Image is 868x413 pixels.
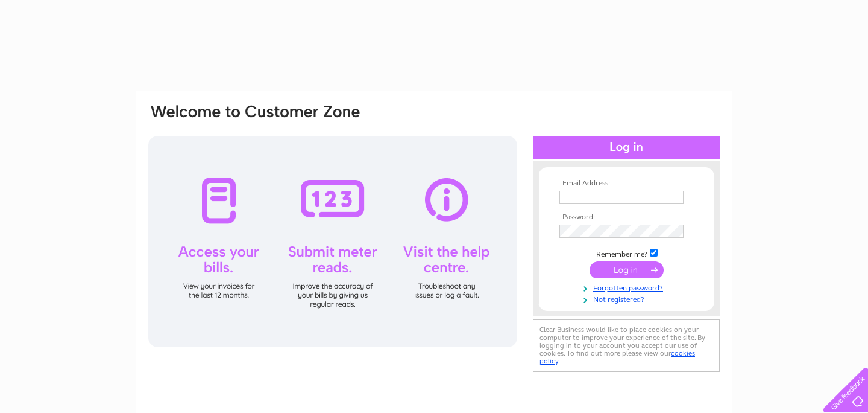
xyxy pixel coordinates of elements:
[539,349,695,365] a: cookies policy
[533,319,720,372] div: Clear Business would like to place cookies on your computer to improve your experience of the sit...
[556,213,696,222] th: Password:
[559,293,696,304] a: Not registered?
[559,281,696,293] a: Forgotten password?
[556,247,696,259] td: Remember me?
[556,179,696,188] th: Email Address:
[590,261,664,278] input: Submit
